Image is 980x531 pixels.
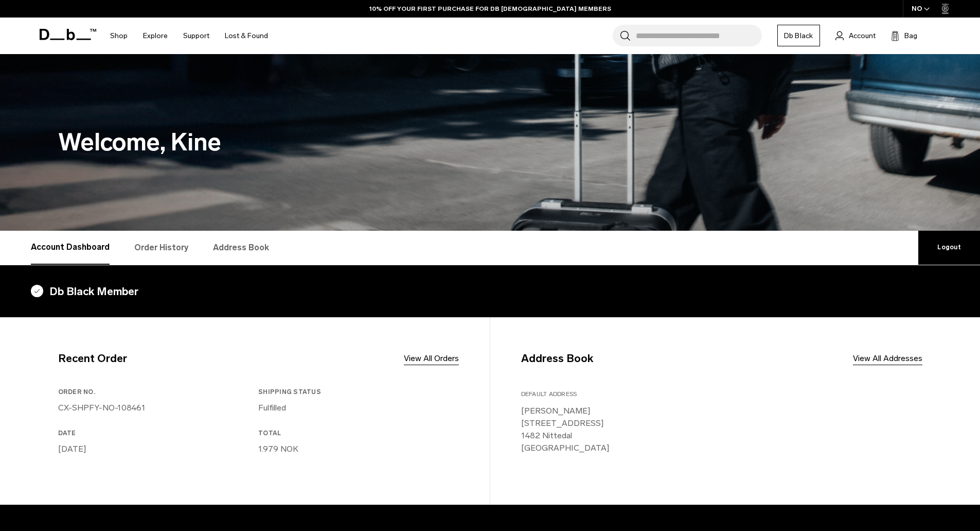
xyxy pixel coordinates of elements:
a: Explore [143,18,168,54]
a: View All Addresses [853,352,922,365]
h4: Address Book [521,350,593,367]
h3: Shipping Status [258,387,455,397]
h3: Total [258,429,455,438]
a: CX-SHPFY-NO-108461 [58,403,146,413]
h4: Db Black Member [31,283,949,300]
a: Lost & Found [225,18,268,54]
h4: Recent Order [58,350,127,367]
a: Order History [134,231,188,265]
a: Address Book [213,231,269,265]
a: Support [183,18,209,54]
span: Bag [904,30,917,41]
h3: Order No. [58,387,255,397]
span: Default Address [521,390,577,398]
a: Account Dashboard [31,231,110,265]
a: Shop [110,18,128,54]
a: 10% OFF YOUR FIRST PURCHASE FOR DB [DEMOGRAPHIC_DATA] MEMBERS [369,4,611,13]
p: Fulfilled [258,402,455,414]
p: 1.979 NOK [258,443,455,455]
a: View All Orders [404,352,459,365]
span: Account [849,30,876,41]
nav: Main Navigation [102,18,276,54]
a: Logout [918,231,980,265]
h1: Welcome, Kine [58,124,922,161]
a: Db Black [777,25,820,46]
a: Account [835,29,876,42]
button: Bag [891,29,917,42]
p: [DATE] [58,443,255,455]
p: [PERSON_NAME] [STREET_ADDRESS] 1482 Nittedal [GEOGRAPHIC_DATA] [521,405,922,454]
h3: Date [58,429,255,438]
